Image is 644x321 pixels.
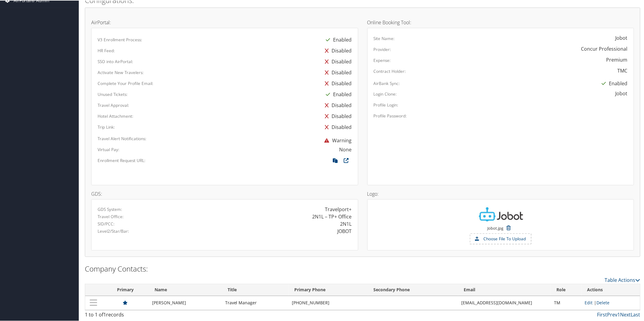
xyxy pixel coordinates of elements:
[551,284,582,296] th: Role
[98,113,133,119] label: Hotel Attachment:
[458,284,551,296] th: Email
[374,90,397,96] label: Login Clone:
[91,19,358,24] h4: AirPortal:
[582,284,640,296] th: Actions
[581,45,628,52] div: Concur Professional
[325,205,352,212] div: Travelport+
[597,311,607,318] a: First
[374,80,400,86] label: AirBank Sync:
[551,296,582,309] td: TM
[102,284,149,296] th: Primary
[582,296,640,309] td: |
[596,299,609,305] a: Delete
[470,233,531,244] label: Choose File To Upload
[374,112,407,118] label: Profile Password:
[98,91,128,97] label: Unused Tickets:
[98,80,153,86] label: Complete Your Profile Email:
[85,311,217,321] div: 1 to 1 of records
[374,101,399,107] label: Profile Login:
[98,36,142,42] label: V3 Enrollment Process:
[98,146,119,152] label: Virtual Pay:
[322,45,352,56] div: Disabled
[322,110,352,121] div: Disabled
[312,212,352,220] div: 2N1L – TP+ Office
[368,284,459,296] th: Secondary Phone
[618,311,620,318] a: 1
[487,225,503,236] small: Jobot.jpg
[289,296,368,309] td: [PHONE_NUMBER]
[323,88,352,99] div: Enabled
[631,311,640,318] a: Last
[149,296,222,309] td: [PERSON_NAME]
[98,102,129,108] label: Travel Approval:
[103,311,106,318] span: 1
[322,56,352,66] div: Disabled
[98,228,129,234] label: Level2/Star/Bar:
[98,213,124,219] label: Travel Office:
[374,57,391,63] label: Expense:
[607,311,618,318] a: Prev
[616,34,628,41] div: Jobot
[98,206,122,212] label: GDS System:
[340,220,352,227] div: 2N1L
[91,191,358,196] h4: GDS:
[599,77,628,88] div: Enabled
[620,311,631,318] a: Next
[322,99,352,110] div: Disabled
[606,56,628,63] div: Premium
[85,263,640,274] h2: Company Contacts:
[98,47,115,53] label: HR Feed:
[616,89,628,96] div: Jobot
[289,284,368,296] th: Primary Phone
[374,35,395,41] label: Site Name:
[98,123,115,130] label: Trip Link:
[339,145,352,153] div: None
[618,66,628,74] div: TMC
[323,34,352,45] div: Enabled
[98,157,145,163] label: Enrollment Request URL:
[367,191,634,196] h4: Logo:
[322,77,352,88] div: Disabled
[149,284,222,296] th: Name
[98,135,146,141] label: Travel Alert Notifications:
[98,58,133,64] label: SSO into AirPortal:
[477,205,524,222] img: Jobot.jpg
[585,299,592,305] a: Edit
[374,68,406,74] label: Contract Holder:
[322,137,352,143] span: Warning
[322,121,352,132] div: Disabled
[374,46,391,52] label: Provider:
[222,296,289,309] td: Travel Manager
[322,66,352,77] div: Disabled
[367,19,634,24] h4: Online Booking Tool:
[338,227,352,234] div: JOBOT
[98,69,144,75] label: Activate New Travelers:
[605,276,640,283] a: Table Actions
[458,296,551,309] td: [EMAIL_ADDRESS][DOMAIN_NAME]
[98,220,115,226] label: SID/PCC:
[222,284,289,296] th: Title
